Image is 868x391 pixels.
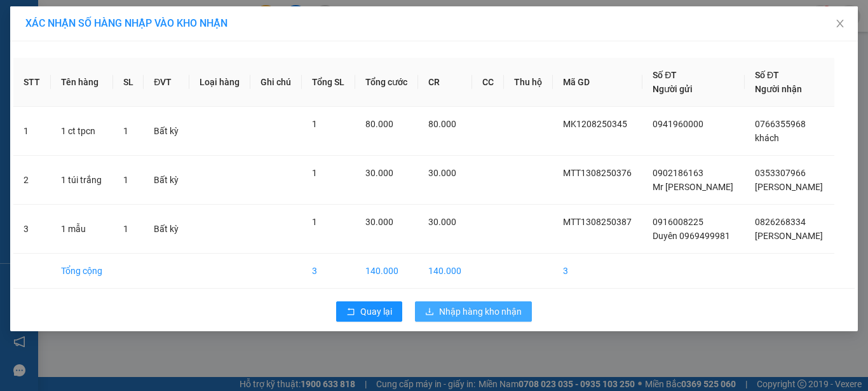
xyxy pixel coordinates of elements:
[51,156,113,205] td: 1 túi trắng
[563,119,627,129] span: MK1208250345
[346,307,355,317] span: rollback
[312,119,317,129] span: 1
[418,254,472,289] td: 140.000
[336,301,402,322] button: rollbackQuay lại
[418,58,472,107] th: CR
[355,58,418,107] th: Tổng cước
[123,175,128,185] span: 1
[835,18,845,29] span: close
[365,119,393,129] span: 80.000
[563,168,632,178] span: MTT1308250376
[653,119,703,129] span: 0941960000
[755,133,779,143] span: khách
[822,6,858,42] button: Close
[653,168,703,178] span: 0902186163
[428,119,456,129] span: 80.000
[113,58,144,107] th: SL
[51,58,113,107] th: Tên hàng
[365,217,393,227] span: 30.000
[428,168,456,178] span: 30.000
[13,156,51,205] td: 2
[653,84,693,94] span: Người gửi
[755,182,823,192] span: [PERSON_NAME]
[13,58,51,107] th: STT
[360,305,392,319] span: Quay lại
[755,70,779,80] span: Số ĐT
[13,205,51,254] td: 3
[189,58,250,107] th: Loại hàng
[755,119,806,129] span: 0766355968
[312,168,317,178] span: 1
[553,254,642,289] td: 3
[302,254,355,289] td: 3
[123,224,128,234] span: 1
[653,70,677,80] span: Số ĐT
[51,254,113,289] td: Tổng cộng
[13,107,51,156] td: 1
[51,205,113,254] td: 1 mẫu
[553,58,642,107] th: Mã GD
[504,58,553,107] th: Thu hộ
[365,168,393,178] span: 30.000
[755,231,823,241] span: [PERSON_NAME]
[302,58,355,107] th: Tổng SL
[755,84,802,94] span: Người nhận
[425,307,434,317] span: download
[755,217,806,227] span: 0826268334
[312,217,317,227] span: 1
[415,301,532,322] button: downloadNhập hàng kho nhận
[428,217,456,227] span: 30.000
[51,107,113,156] td: 1 ct tpcn
[144,107,189,156] td: Bất kỳ
[653,231,730,241] span: Duyên 0969499981
[755,168,806,178] span: 0353307966
[25,17,227,29] span: XÁC NHẬN SỐ HÀNG NHẬP VÀO KHO NHẬN
[653,217,703,227] span: 0916008225
[355,254,418,289] td: 140.000
[144,156,189,205] td: Bất kỳ
[563,217,632,227] span: MTT1308250387
[472,58,505,107] th: CC
[144,58,189,107] th: ĐVT
[439,305,522,319] span: Nhập hàng kho nhận
[653,182,733,192] span: Mr [PERSON_NAME]
[144,205,189,254] td: Bất kỳ
[250,58,302,107] th: Ghi chú
[123,126,128,136] span: 1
